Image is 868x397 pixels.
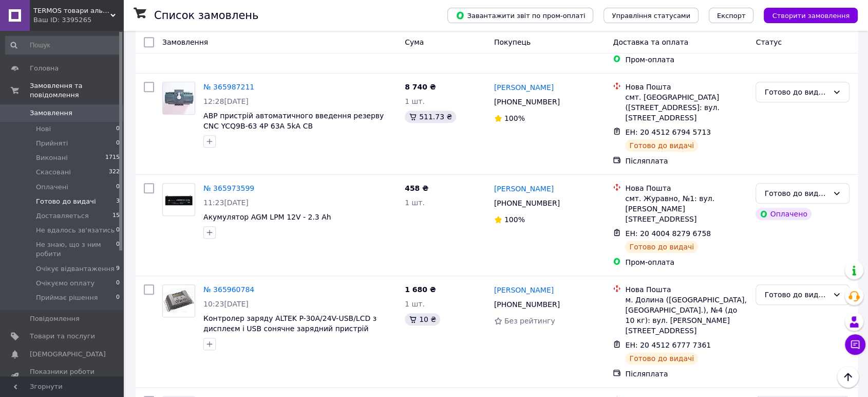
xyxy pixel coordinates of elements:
[116,293,120,302] span: 0
[494,184,554,194] a: [PERSON_NAME]
[625,193,747,224] div: смт. Журавно, №1: вул. [PERSON_NAME][STREET_ADDRESS]
[30,109,72,118] span: Замовлення
[116,279,120,288] span: 0
[625,139,698,152] div: Готово до видачі
[36,211,89,221] span: Доставляеться
[30,314,80,323] span: Повідомлення
[625,156,747,166] div: Післяплата
[756,38,782,46] span: Статус
[625,229,711,238] span: ЕН: 20 4004 8279 6758
[405,313,440,326] div: 10 ₴
[405,199,425,207] span: 1 шт.
[116,264,120,274] span: 9
[30,367,95,386] span: Показники роботи компанії
[625,183,747,193] div: Нова Пошта
[603,8,699,23] button: Управління статусами
[112,211,120,221] span: 15
[36,240,116,259] span: Не знаю, що з ним робити
[625,369,747,379] div: Післяплата
[625,82,747,92] div: Нова Пошта
[36,168,71,177] span: Скасовані
[405,285,436,294] span: 1 680 ₴
[36,124,51,134] span: Нові
[203,300,249,308] span: 10:23[DATE]
[116,183,120,192] span: 0
[36,197,96,206] span: Готово до видачі
[36,183,68,192] span: Оплачені
[163,82,195,114] img: Фото товару
[116,197,120,206] span: 3
[203,83,254,91] a: № 365987211
[625,55,747,65] div: Пром-оплата
[504,317,555,325] span: Без рейтингу
[162,284,195,317] a: Фото товару
[709,8,754,23] button: Експорт
[613,38,688,46] span: Доставка та оплата
[494,199,560,207] span: [PHONE_NUMBER]
[447,8,593,23] button: Завантажити звіт по пром-оплаті
[625,352,698,365] div: Готово до видачі
[36,279,95,288] span: Очікуємо оплату
[405,184,428,192] span: 458 ₴
[162,183,195,216] a: Фото товару
[30,64,59,73] span: Головна
[764,289,828,300] div: Готово до видачі
[764,86,828,98] div: Готово до видачі
[837,366,859,388] button: Наверх
[405,97,425,105] span: 1 шт.
[30,81,123,100] span: Замовлення та повідомлення
[753,11,858,19] a: Створити замовлення
[625,128,711,136] span: ЕН: 20 4512 6794 5713
[764,188,828,199] div: Готово до видачі
[494,38,531,46] span: Покупець
[625,341,711,349] span: ЕН: 20 4512 6777 7361
[625,241,698,253] div: Готово до видачі
[203,314,376,333] a: Контролер заряду ALTEK P-30А/24V-USB/LCD з дисплеєм і USB сонячне зарядний пристрій
[504,114,525,122] span: 100%
[36,139,68,148] span: Прийняті
[30,350,106,359] span: [DEMOGRAPHIC_DATA]
[30,332,95,341] span: Товари та послуги
[504,215,525,224] span: 100%
[203,199,249,207] span: 11:23[DATE]
[203,97,249,105] span: 12:28[DATE]
[109,168,120,177] span: 322
[494,82,554,93] a: [PERSON_NAME]
[494,300,560,309] span: [PHONE_NUMBER]
[33,6,110,15] span: TERMOS товари альтернативної енергетики
[203,112,384,130] a: АВР пристрій автоматичного введення резерву CNC YCQ9B-63 4P 63A 5kA CB
[625,295,747,336] div: м. Долина ([GEOGRAPHIC_DATA], [GEOGRAPHIC_DATA].), №4 (до 10 кг): вул. [PERSON_NAME][STREET_ADDRESS]
[756,208,811,220] div: Оплачено
[612,12,690,20] span: Управління статусами
[36,226,115,235] span: Не вдалось зв'язатись
[625,257,747,267] div: Пром-оплата
[456,11,585,20] span: Завантажити звіт по пром-оплаті
[154,9,258,22] h1: Список замовлень
[5,36,121,55] input: Пошук
[116,226,120,235] span: 0
[405,300,425,308] span: 1 шт.
[625,92,747,123] div: смт. [GEOGRAPHIC_DATA] ([STREET_ADDRESS]: вул. [STREET_ADDRESS]
[405,83,436,91] span: 8 740 ₴
[772,12,850,20] span: Створити замовлення
[494,285,554,295] a: [PERSON_NAME]
[845,334,865,355] button: Чат з покупцем
[203,213,331,221] a: Акумулятор AGM LPM 12V - 2.3 Ah
[162,38,208,46] span: Замовлення
[163,287,195,314] img: Фото товару
[203,285,254,294] a: № 365960784
[405,111,456,123] div: 511.73 ₴
[405,38,424,46] span: Cума
[116,124,120,134] span: 0
[36,153,68,163] span: Виконані
[36,264,115,274] span: Очікує відвантаження
[494,98,560,106] span: [PHONE_NUMBER]
[203,184,254,192] a: № 365973599
[717,12,746,20] span: Експорт
[116,139,120,148] span: 0
[162,82,195,115] a: Фото товару
[116,240,120,259] span: 0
